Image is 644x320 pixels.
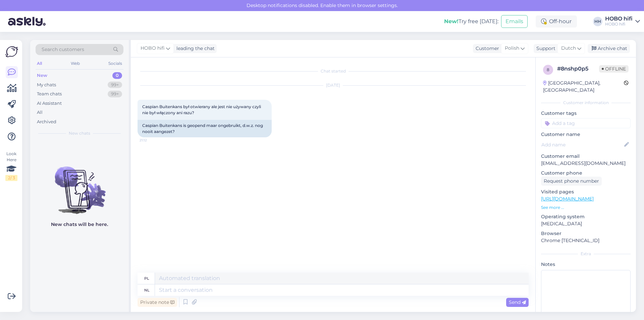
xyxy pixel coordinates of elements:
div: Archive chat [588,44,630,53]
span: 21:12 [140,138,165,143]
span: Offline [599,65,629,73]
div: 99+ [108,82,122,88]
div: All [36,59,43,68]
div: Chat started [138,68,529,74]
p: Notes [541,261,631,268]
div: HH [593,17,602,26]
div: 2 / 3 [5,175,17,181]
div: Look Here [5,151,17,181]
p: Customer name [541,131,631,138]
div: Customer information [541,100,631,106]
input: Add name [541,141,623,148]
a: HOBO hifiHOBO hifi [605,16,640,27]
div: 0 [112,72,122,79]
div: leading the chat [174,45,215,52]
p: [EMAIL_ADDRESS][DOMAIN_NAME] [541,160,631,167]
div: [DATE] [138,82,529,88]
img: No chats [30,154,129,215]
div: Support [534,45,555,52]
div: nl [144,284,150,296]
span: New chats [69,130,90,136]
b: New! [444,18,459,25]
div: Request phone number [541,177,602,186]
div: HOBO hifi [605,21,633,27]
div: Web [69,59,81,68]
div: Team chats [37,91,62,97]
div: My chats [37,82,56,88]
p: See more ... [541,204,631,211]
div: Customer [473,45,499,52]
div: All [37,109,43,116]
div: Off-hour [536,15,577,28]
div: Socials [107,59,123,68]
div: pl [144,273,149,284]
span: Polish [505,45,519,52]
img: Askly Logo [5,45,18,58]
button: Emails [501,15,528,28]
span: Search customers [42,46,84,53]
p: Visited pages [541,188,631,195]
p: [MEDICAL_DATA] [541,220,631,227]
a: [URL][DOMAIN_NAME] [541,196,594,202]
p: Customer phone [541,170,631,177]
span: Dutch [561,45,576,52]
input: Add a tag [541,118,631,128]
p: Browser [541,230,631,237]
div: HOBO hifi [605,16,633,21]
div: Private note [138,298,177,307]
div: [GEOGRAPHIC_DATA], [GEOGRAPHIC_DATA] [543,80,624,94]
span: Send [509,299,526,305]
div: Try free [DATE]: [444,17,498,26]
div: Archived [37,119,56,125]
span: 8 [547,67,549,72]
p: Operating system [541,213,631,220]
span: HOBO hifi [141,45,165,52]
div: New [37,72,47,79]
p: Customer email [541,153,631,160]
p: Customer tags [541,110,631,117]
div: AI Assistant [37,100,62,107]
div: Caspian Buitenkans is geopend maar ongebruikt, d.w.z. nog nooit aangezet? [138,120,272,137]
span: Caspian Buitenkans był otwierany ale jest nie używany czyli nie był włączony ani razu? [142,104,262,115]
div: # 8nshp0p5 [557,65,599,73]
div: Extra [541,251,631,257]
div: 99+ [108,91,122,97]
p: New chats will be here. [51,221,108,228]
p: Chrome [TECHNICAL_ID] [541,237,631,244]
